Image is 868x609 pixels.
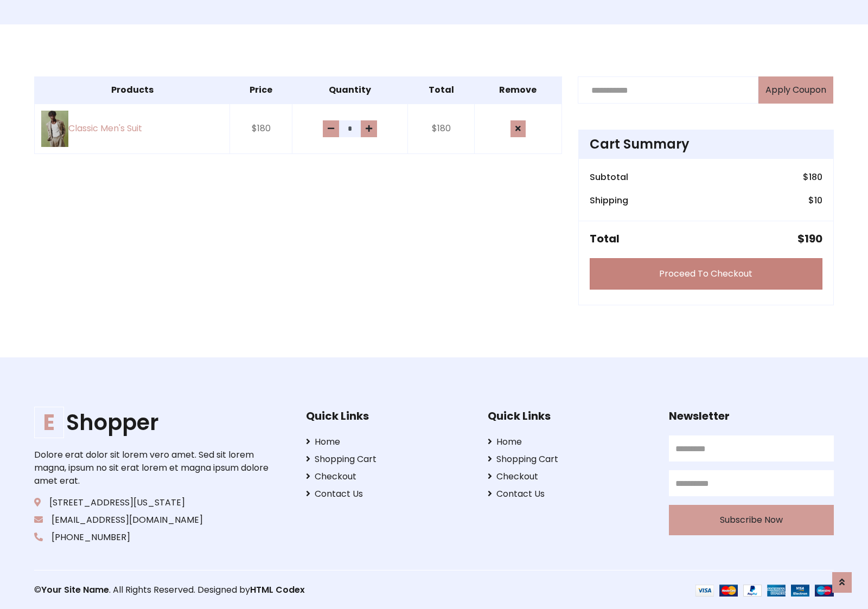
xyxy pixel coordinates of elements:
[306,435,471,448] a: Home
[814,194,822,207] span: 10
[34,448,272,488] p: Dolore erat dolor sit lorem vero amet. Sed sit lorem magna, ipsum no sit erat lorem et magna ipsu...
[306,488,471,501] a: Contact Us
[306,453,471,466] a: Shopping Cart
[34,514,272,527] p: [EMAIL_ADDRESS][DOMAIN_NAME]
[808,195,822,206] h6: $
[669,409,834,422] h5: Newsletter
[488,435,653,448] a: Home
[34,584,434,597] p: © . All Rights Reserved. Designed by
[34,409,272,435] a: EShopper
[758,76,833,104] button: Apply Coupon
[41,111,223,147] a: Classic Men's Suit
[250,584,305,596] a: HTML Codex
[590,195,628,206] h6: Shipping
[809,171,822,183] span: 180
[230,104,292,153] td: $180
[590,232,620,245] h5: Total
[35,77,230,104] th: Products
[805,231,822,246] span: 190
[408,104,475,153] td: $180
[488,453,653,466] a: Shopping Cart
[408,77,475,104] th: Total
[41,584,109,596] a: Your Site Name
[306,470,471,483] a: Checkout
[590,172,628,182] h6: Subtotal
[803,172,822,182] h6: $
[797,232,822,245] h5: $
[230,77,292,104] th: Price
[669,505,834,535] button: Subscribe Now
[488,488,653,501] a: Contact Us
[34,407,64,438] span: E
[34,496,272,509] p: [STREET_ADDRESS][US_STATE]
[590,137,822,152] h4: Cart Summary
[488,409,653,422] h5: Quick Links
[475,77,562,104] th: Remove
[34,409,272,435] h1: Shopper
[590,258,822,290] a: Proceed To Checkout
[292,77,407,104] th: Quantity
[34,531,272,544] p: [PHONE_NUMBER]
[488,470,653,483] a: Checkout
[306,409,471,422] h5: Quick Links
